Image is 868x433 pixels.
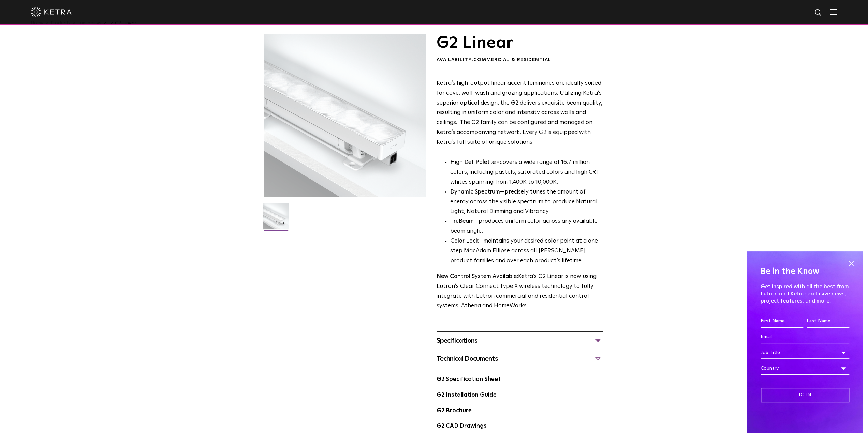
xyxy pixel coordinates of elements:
[437,272,603,311] p: Ketra’s G2 Linear is now using Lutron’s Clear Connect Type X wireless technology to fully integra...
[437,376,501,382] a: G2 Specification Sheet
[450,189,500,195] strong: Dynamic Spectrum
[761,283,849,304] p: Get inspired with all the best from Lutron and Ketra: exclusive news, project features, and more.
[761,330,849,343] input: Email
[450,218,474,224] strong: TruBeam
[437,34,603,51] h1: G2 Linear
[807,315,849,328] input: Last Name
[450,238,479,244] strong: Color Lock
[437,408,472,414] a: G2 Brochure
[437,423,487,429] a: G2 CAD Drawings
[761,362,849,375] div: Country
[437,353,603,364] div: Technical Documents
[761,315,803,328] input: First Name
[437,335,603,346] div: Specifications
[437,274,518,279] strong: New Control System Available:
[450,159,500,165] strong: High Def Palette -
[263,203,289,234] img: G2-Linear-2021-Web-Square
[761,346,849,359] div: Job Title
[830,9,837,15] img: Hamburger%20Nav.svg
[761,265,849,278] h4: Be in the Know
[814,9,823,17] img: search icon
[450,187,603,217] li: —precisely tunes the amount of energy across the visible spectrum to produce Natural Light, Natur...
[437,57,603,63] div: Availability:
[450,217,603,236] li: —produces uniform color across any available beam angle.
[473,57,551,62] span: Commercial & Residential
[761,388,849,402] input: Join
[31,7,72,17] img: ketra-logo-2019-white
[450,158,603,187] p: covers a wide range of 16.7 million colors, including pastels, saturated colors and high CRI whit...
[437,392,497,398] a: G2 Installation Guide
[450,236,603,266] li: —maintains your desired color point at a one step MacAdam Ellipse across all [PERSON_NAME] produc...
[437,79,603,148] p: Ketra’s high-output linear accent luminaires are ideally suited for cove, wall-wash and grazing a...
